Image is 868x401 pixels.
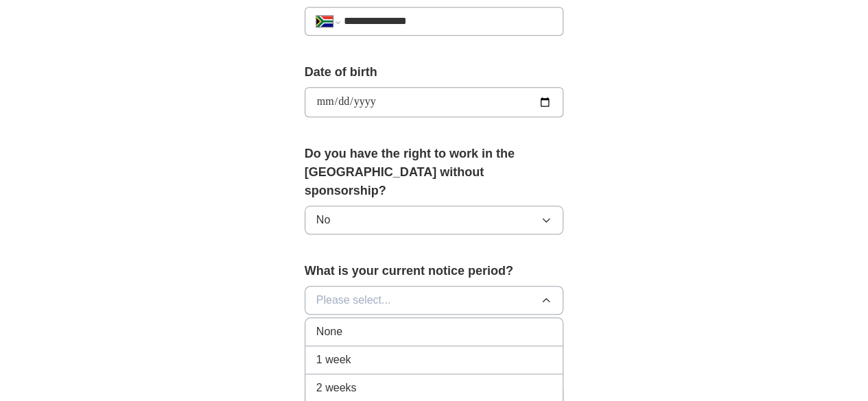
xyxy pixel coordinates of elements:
[305,286,564,315] button: Please select...
[305,145,564,200] label: Do you have the right to work in the [GEOGRAPHIC_DATA] without sponsorship?
[316,212,330,228] span: No
[316,352,351,368] span: 1 week
[316,380,357,396] span: 2 weeks
[316,292,391,308] span: Please select...
[316,324,342,340] span: None
[305,262,564,280] label: What is your current notice period?
[305,63,564,82] label: Date of birth
[305,206,564,234] button: No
